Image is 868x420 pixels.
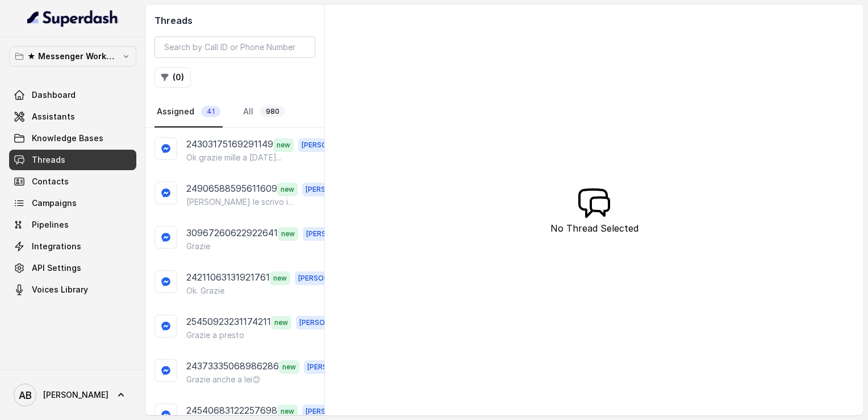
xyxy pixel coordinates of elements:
[186,330,244,341] p: Grazie a presto
[186,285,224,297] p: Ok. Grazie
[32,89,76,101] span: Dashboard
[186,226,278,241] p: 30967260622922641
[304,360,368,374] span: [PERSON_NAME]
[32,262,81,274] span: API Settings
[155,14,315,27] h2: Threads
[186,403,277,418] p: 24540683122257698
[277,183,298,196] span: new
[32,284,88,295] span: Voices Library
[186,270,270,285] p: 24211063131921761
[186,196,295,208] p: [PERSON_NAME] le scrivo io appena so di avere un momento per la consulenza grazie
[9,258,136,278] a: API Settings
[32,176,69,187] span: Contacts
[278,227,298,241] span: new
[550,221,639,235] p: No Thread Selected
[277,405,298,418] span: new
[155,97,223,127] a: Assigned41
[260,106,285,117] span: 980
[9,128,136,149] a: Knowledge Bases
[9,85,136,105] a: Dashboard
[270,271,290,285] span: new
[201,106,220,117] span: 41
[9,193,136,213] a: Campaigns
[303,227,366,241] span: [PERSON_NAME]
[32,197,77,209] span: Campaigns
[9,106,136,127] a: Assistants
[155,67,191,88] button: (0)
[186,374,261,385] p: Grazie anche a lei😊
[273,138,294,152] span: new
[296,316,360,330] span: [PERSON_NAME]
[271,316,291,330] span: new
[186,152,282,163] p: Ok grazie mille a [DATE]...
[32,241,81,252] span: Integrations
[295,271,358,285] span: [PERSON_NAME]
[186,137,273,152] p: 24303175169291149
[186,359,279,374] p: 24373335068986286
[19,389,32,401] text: AB
[9,46,136,67] button: ★ Messenger Workspace
[186,182,277,196] p: 24906588595611609
[155,36,315,58] input: Search by Call ID or Phone Number
[32,219,69,230] span: Pipelines
[32,154,65,166] span: Threads
[27,9,119,27] img: light.svg
[27,50,118,63] p: ★ Messenger Workspace
[9,171,136,192] a: Contacts
[186,241,210,252] p: Grazie
[298,138,362,152] span: [PERSON_NAME]
[279,360,299,374] span: new
[9,279,136,300] a: Voices Library
[302,183,366,196] span: [PERSON_NAME]
[43,389,108,401] span: [PERSON_NAME]
[155,97,315,127] nav: Tabs
[9,236,136,257] a: Integrations
[186,315,271,330] p: 25450923231174211
[32,111,75,122] span: Assistants
[9,379,136,411] a: [PERSON_NAME]
[9,150,136,170] a: Threads
[32,133,103,144] span: Knowledge Bases
[302,405,366,418] span: [PERSON_NAME]
[9,215,136,235] a: Pipelines
[241,97,287,127] a: All980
